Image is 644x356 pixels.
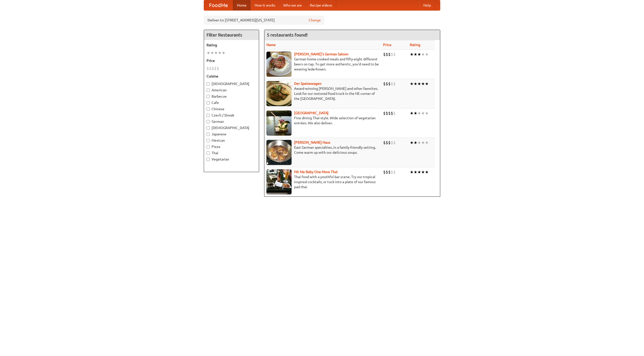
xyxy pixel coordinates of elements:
li: ★ [421,81,425,87]
ng-pluralize: 5 restaurants found! [267,32,308,37]
p: Award-winning [PERSON_NAME] and other favorites. Look for our restored food truck in the NE corne... [266,86,379,101]
b: Der Speisewagen [294,82,321,86]
li: ★ [414,52,417,57]
a: Recipe videos [306,0,336,10]
li: ★ [417,169,421,175]
li: $ [393,52,396,57]
li: ★ [421,110,425,116]
label: Cafe [207,100,256,105]
li: $ [388,81,391,87]
li: $ [391,110,393,116]
li: $ [383,140,386,145]
li: $ [388,140,391,145]
a: Hit Me Baby One More Thai [294,170,338,174]
input: Japanese [207,133,210,136]
li: $ [383,169,386,175]
a: [PERSON_NAME]'s German Saloon [294,52,348,56]
img: esthers.jpg [266,52,292,77]
p: German home-cooked meals and fifty-eight different beers on tap. To get more authentic, you'd nee... [266,57,379,72]
li: ★ [425,140,429,145]
li: ★ [425,110,429,116]
input: Vegetarian [207,158,210,161]
li: $ [393,169,396,175]
li: ★ [417,81,421,87]
a: [GEOGRAPHIC_DATA] [294,111,329,115]
li: ★ [210,50,214,56]
li: ★ [410,110,414,116]
label: American [207,88,256,93]
input: [DEMOGRAPHIC_DATA] [207,126,210,130]
li: $ [212,66,214,71]
li: $ [393,110,396,116]
li: ★ [410,52,414,57]
li: $ [217,66,219,71]
label: Chinese [207,106,256,111]
input: [DEMOGRAPHIC_DATA] [207,82,210,86]
li: ★ [417,140,421,145]
li: $ [386,110,388,116]
li: $ [386,81,388,87]
label: [DEMOGRAPHIC_DATA] [207,81,256,86]
p: Fine dining Thai-style. Wide selection of vegetarian entrées. We also deliver. [266,115,379,126]
li: ★ [425,81,429,87]
li: $ [388,110,391,116]
input: Chinese [207,107,210,111]
li: ★ [425,52,429,57]
li: $ [391,169,393,175]
li: $ [391,52,393,57]
img: satay.jpg [266,110,292,136]
a: Who we are [279,0,306,10]
a: [PERSON_NAME] Haus [294,140,330,144]
li: $ [391,81,393,87]
li: ★ [421,52,425,57]
img: kohlhaus.jpg [266,140,292,165]
li: ★ [214,50,218,56]
li: $ [391,140,393,145]
a: Home [233,0,251,10]
p: East German specialties, in a family-friendly setting. Come warm up with our delicious soups. [266,145,379,155]
label: [DEMOGRAPHIC_DATA] [207,125,256,130]
a: Name [266,43,276,47]
div: Deliver to: [STREET_ADDRESS][US_STATE] [204,16,325,25]
li: $ [386,140,388,145]
li: $ [383,110,386,116]
input: Mexican [207,139,210,142]
li: $ [393,140,396,145]
img: speisewagen.jpg [266,81,292,106]
li: ★ [218,50,222,56]
li: ★ [414,140,417,145]
li: $ [388,169,391,175]
label: Pizza [207,144,256,149]
h4: Filter Restaurants [204,30,259,40]
li: $ [386,52,388,57]
li: ★ [207,50,210,56]
li: ★ [421,169,425,175]
li: ★ [425,169,429,175]
li: ★ [417,52,421,57]
input: Barbecue [207,95,210,98]
li: $ [209,66,212,71]
input: American [207,89,210,92]
li: ★ [421,140,425,145]
li: ★ [414,169,417,175]
input: German [207,120,210,123]
li: ★ [410,169,414,175]
h5: Price [207,58,256,63]
li: ★ [417,110,421,116]
p: Thai food with a youthful bar scene. Try our tropical inspired cocktails, or tuck into a plate of... [266,174,379,189]
label: Mexican [207,138,256,143]
li: $ [383,52,386,57]
input: Czech / Slovak [207,114,210,117]
li: ★ [414,110,417,116]
label: Czech / Slovak [207,113,256,118]
li: $ [383,81,386,87]
a: How it works [251,0,279,10]
a: Help [419,0,435,10]
a: FoodMe [204,0,233,10]
input: Pizza [207,145,210,148]
label: Vegetarian [207,157,256,162]
li: $ [207,66,209,71]
h5: Rating [207,43,256,48]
